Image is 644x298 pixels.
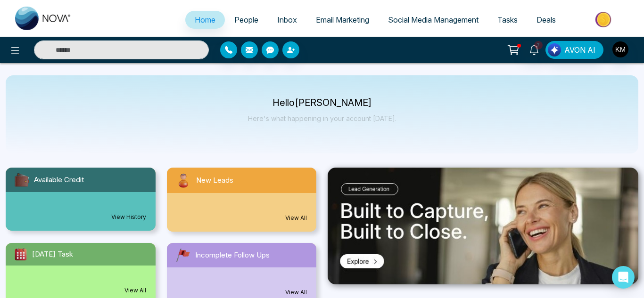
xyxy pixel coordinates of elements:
span: Available Credit [34,175,84,185]
span: Tasks [497,15,518,24]
a: People [225,11,268,29]
a: Email Marketing [306,11,379,29]
img: Nova CRM Logo [15,7,72,30]
p: Here's what happening in your account [DATE]. [248,114,396,122]
span: Inbox [277,15,297,24]
a: View History [111,213,146,221]
img: newLeads.svg [174,171,192,189]
span: People [234,15,258,24]
span: Deals [537,15,556,24]
button: AVON AI [545,41,603,59]
a: Social Media Management [379,11,488,29]
span: Email Marketing [316,15,369,24]
a: Home [185,11,225,29]
img: . [328,168,638,284]
img: followUps.svg [174,247,191,264]
img: Lead Flow [548,43,561,56]
span: AVON AI [564,44,595,56]
img: Market-place.gif [570,9,638,30]
p: Hello [PERSON_NAME] [248,99,396,107]
span: 7 [534,41,543,49]
a: 7 [523,41,545,57]
a: Inbox [268,11,306,29]
img: todayTask.svg [13,247,28,262]
a: New LeadsView All [161,168,322,232]
span: Incomplete Follow Ups [195,250,270,261]
img: User Avatar [612,41,628,57]
span: Home [195,15,215,24]
img: availableCredit.svg [13,171,30,188]
a: View All [285,214,307,222]
a: Deals [527,11,565,29]
span: [DATE] Task [32,249,73,260]
div: Open Intercom Messenger [612,266,635,289]
a: View All [124,286,146,295]
span: New Leads [196,175,233,186]
a: View All [285,288,307,297]
a: Tasks [488,11,527,29]
span: Social Media Management [388,15,479,24]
